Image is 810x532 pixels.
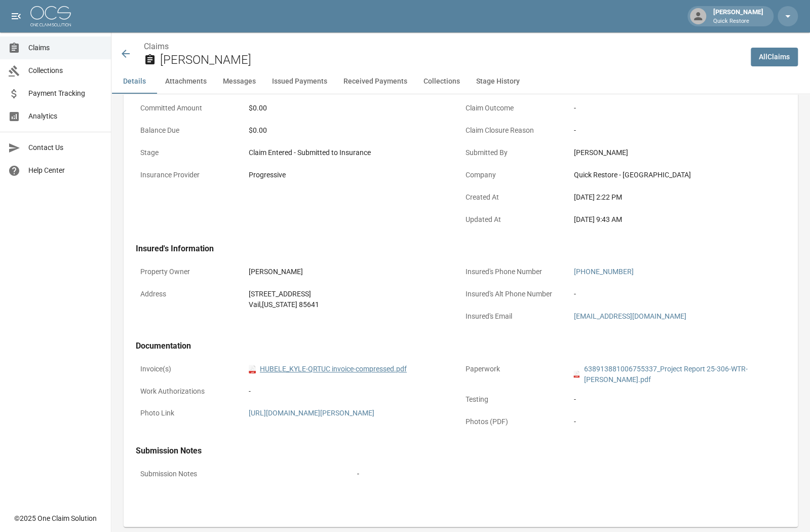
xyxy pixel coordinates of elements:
div: - [573,125,781,136]
a: [EMAIL_ADDRESS][DOMAIN_NAME] [573,312,686,320]
a: [URL][DOMAIN_NAME][PERSON_NAME] [249,409,374,417]
div: [PERSON_NAME] [573,147,781,158]
span: Payment Tracking [28,88,103,99]
a: pdf638913881006755337_Project Report 25-306-WTR-[PERSON_NAME].pdf [573,364,781,385]
img: ocs-logo-white-transparent.png [30,6,71,26]
div: - [573,416,781,427]
a: [PHONE_NUMBER] [573,268,633,276]
a: AllClaims [751,48,798,66]
p: Submission Notes [136,464,353,484]
p: Insured's Alt Phone Number [461,284,569,304]
div: [DATE] 9:43 AM [573,214,781,225]
div: - [573,289,781,299]
p: Quick Restore [713,17,763,26]
button: Issued Payments [264,69,335,94]
h4: Submission Notes [136,446,786,456]
p: Balance Due [136,121,244,140]
span: Claims [28,43,103,53]
button: open drawer [6,6,26,26]
p: Claim Outcome [461,98,569,118]
div: $0.00 [249,103,456,113]
p: Photos (PDF) [461,412,569,432]
span: Analytics [28,111,103,122]
p: Claim Closure Reason [461,121,569,140]
div: - [573,394,781,405]
div: - [357,469,781,479]
div: Quick Restore - [GEOGRAPHIC_DATA] [573,170,781,180]
div: [PERSON_NAME] [709,7,767,25]
nav: breadcrumb [144,41,743,53]
p: Insured's Phone Number [461,262,569,282]
p: Committed Amount [136,98,244,118]
div: - [249,386,456,397]
p: Insurance Provider [136,165,244,185]
p: Invoice(s) [136,359,244,379]
p: Submitted By [461,143,569,163]
span: Collections [28,65,103,76]
p: Testing [461,390,569,409]
p: Paperwork [461,359,569,379]
div: © 2025 One Claim Solution [14,513,97,523]
p: Updated At [461,210,569,230]
a: Claims [144,42,169,51]
div: [DATE] 2:22 PM [573,192,781,203]
a: pdfHUBELE_KYLE-QRTUC invoice-compressed.pdf [249,364,407,374]
p: Company [461,165,569,185]
button: Attachments [157,69,215,94]
div: anchor tabs [111,69,810,94]
button: Stage History [468,69,528,94]
p: Created At [461,187,569,207]
p: Photo Link [136,403,244,423]
div: [STREET_ADDRESS] [249,289,456,299]
div: Progressive [249,170,456,180]
p: Property Owner [136,262,244,282]
button: Messages [215,69,264,94]
div: [PERSON_NAME] [249,267,456,277]
p: Address [136,284,244,304]
h2: [PERSON_NAME] [160,53,743,67]
button: Details [111,69,157,94]
p: Stage [136,143,244,163]
span: Contact Us [28,142,103,153]
h4: Documentation [136,341,786,351]
span: Help Center [28,165,103,176]
button: Received Payments [335,69,415,94]
div: Vail , [US_STATE] 85641 [249,299,456,310]
div: $0.00 [249,125,456,136]
div: Claim Entered - Submitted to Insurance [249,147,456,158]
h4: Insured's Information [136,244,786,254]
div: - [573,103,781,113]
button: Collections [415,69,468,94]
p: Work Authorizations [136,382,244,401]
p: Insured's Email [461,307,569,326]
